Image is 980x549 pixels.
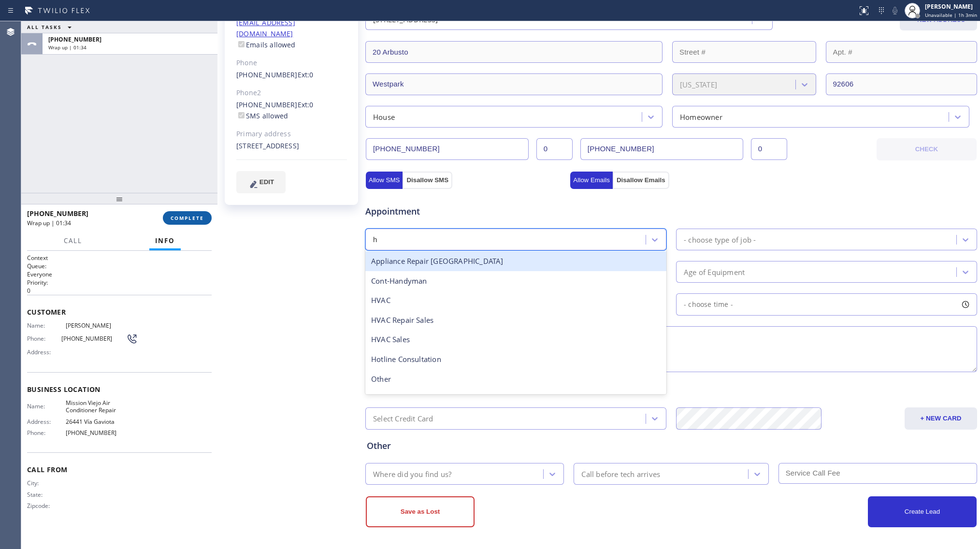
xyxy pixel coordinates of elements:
[171,215,204,221] span: COMPLETE
[365,310,666,330] div: HVAC Repair Sales
[236,129,347,140] div: Primary address
[365,271,666,291] div: Cont-Handyman
[27,262,212,270] h2: Queue:
[236,141,347,152] div: [STREET_ADDRESS]
[163,211,212,225] button: COMPLETE
[367,384,976,397] div: Credit card
[366,172,403,189] button: Allow SMS
[27,209,88,218] span: [PHONE_NUMBER]
[877,138,977,160] button: CHECK
[27,24,62,30] span: ALL TASKS
[66,429,138,436] span: [PHONE_NUMBER]
[21,21,81,33] button: ALL TASKS
[149,231,181,250] button: Info
[64,236,82,245] span: Call
[236,18,295,38] a: [EMAIL_ADDRESS][DOMAIN_NAME]
[365,389,666,408] div: Plumbing HE
[27,403,66,410] span: Name:
[373,413,433,424] div: Select Credit Card
[365,369,666,389] div: Other
[27,465,212,474] span: Call From
[236,111,288,120] label: SMS allowed
[613,172,669,189] button: Disallow Emails
[905,407,977,430] button: + NEW CARD
[581,468,660,479] div: Call before tech arrives
[27,307,212,317] span: Customer
[236,58,347,69] div: Phone
[236,40,296,49] label: Emails allowed
[48,44,86,51] span: Wrap up | 01:34
[570,172,613,189] button: Allow Emails
[66,418,138,425] span: 26441 Vía Gaviota
[684,300,733,309] span: - choose time -
[751,138,787,160] input: Ext. 2
[27,219,71,227] span: Wrap up | 01:34
[925,2,977,11] div: [PERSON_NAME]
[925,12,977,18] span: Unavailable | 1h 3min
[365,349,666,369] div: Hotline Consultation
[365,290,666,310] div: HVAC
[373,468,451,479] div: Where did you find us?
[778,463,977,484] input: Service Call Fee
[826,73,978,95] input: ZIP
[826,41,978,63] input: Apt. #
[365,73,663,95] input: City
[365,251,666,271] div: Appliance Repair [GEOGRAPHIC_DATA]
[298,100,314,109] span: Ext: 0
[236,70,298,79] a: [PHONE_NUMBER]
[66,399,138,414] span: Mission Viejo Air Conditioner Repair
[259,178,274,186] span: EDIT
[27,502,66,509] span: Zipcode:
[238,41,245,47] input: Emails allowed
[27,479,66,487] span: City:
[868,496,977,527] button: Create Lead
[155,236,175,245] span: Info
[58,231,88,250] button: Call
[61,335,126,342] span: [PHONE_NUMBER]
[367,439,976,452] div: Other
[366,138,529,160] input: Phone Number
[236,171,286,193] button: EDIT
[48,35,101,43] span: [PHONE_NUMBER]
[366,496,475,527] button: Save as Lost
[684,266,745,277] div: Age of Equipment
[27,254,212,262] h1: Context
[236,100,298,109] a: [PHONE_NUMBER]
[373,111,395,122] div: House
[365,330,666,349] div: HVAC Sales
[684,234,756,245] div: - choose type of job -
[27,385,212,394] span: Business location
[365,205,568,218] span: Appointment
[27,270,212,278] p: Everyone
[27,287,212,295] p: 0
[888,4,902,17] button: Mute
[27,348,66,356] span: Address:
[27,429,66,436] span: Phone:
[238,112,245,118] input: SMS allowed
[680,111,722,122] div: Homeowner
[236,87,347,99] div: Phone2
[403,172,452,189] button: Disallow SMS
[365,41,663,63] input: Address
[27,322,66,329] span: Name:
[27,491,66,498] span: State:
[66,322,138,329] span: [PERSON_NAME]
[27,335,61,342] span: Phone:
[580,138,743,160] input: Phone Number 2
[672,41,816,63] input: Street #
[27,418,66,425] span: Address:
[536,138,573,160] input: Ext.
[298,70,314,79] span: Ext: 0
[27,278,212,287] h2: Priority:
